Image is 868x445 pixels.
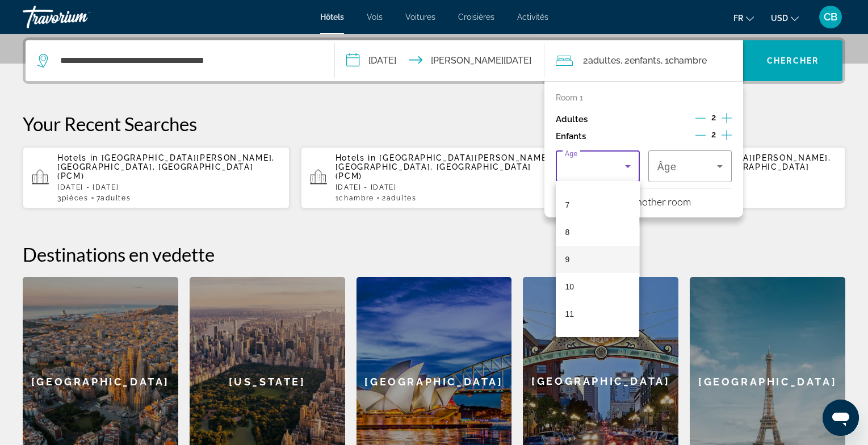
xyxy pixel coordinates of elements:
mat-option: 12 years old [556,328,639,355]
span: 8 [565,225,569,239]
span: 12 [565,334,574,348]
span: 11 [565,307,574,321]
mat-option: 7 years old [556,191,639,219]
mat-option: 10 years old [556,273,639,300]
mat-option: 11 years old [556,300,639,328]
mat-option: 8 years old [556,219,639,246]
span: 7 [565,198,569,212]
span: 9 [565,253,569,266]
span: 10 [565,280,574,293]
mat-option: 9 years old [556,246,639,273]
iframe: Bouton de lancement de la fenêtre de messagerie [823,400,859,436]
